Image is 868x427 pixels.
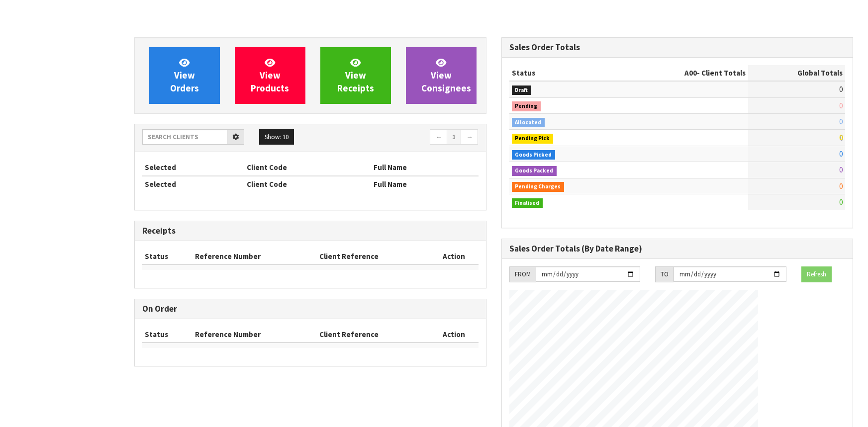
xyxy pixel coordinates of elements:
a: ViewReceipts [320,47,391,104]
span: A00 [684,68,697,78]
span: View Orders [170,57,199,94]
th: Full Name [371,176,479,192]
a: → [461,129,478,145]
th: Reference Number [193,249,317,264]
input: Search clients [142,129,227,145]
span: Finalised [512,198,543,208]
th: Client Code [244,176,371,192]
a: ViewConsignees [406,47,477,104]
span: 0 [839,85,843,94]
span: 0 [839,117,843,126]
span: 0 [839,165,843,174]
span: Goods Picked [512,150,556,160]
th: Status [142,327,193,342]
a: ViewProducts [235,47,305,104]
span: Allocated [512,118,545,128]
div: TO [655,266,674,282]
button: Refresh [801,266,832,282]
span: 0 [839,149,843,159]
th: Client Reference [317,327,430,342]
th: - Client Totals [620,65,748,81]
h3: Sales Order Totals (By Date Range) [509,244,846,254]
th: Status [142,249,193,264]
span: 0 [839,133,843,142]
th: Selected [142,176,244,192]
h3: Receipts [142,226,479,236]
div: FROM [509,266,536,282]
span: 0 [839,181,843,191]
th: Status [509,65,620,81]
span: View Products [251,57,289,94]
th: Selected [142,160,244,175]
span: Goods Packed [512,166,557,176]
th: Action [430,327,478,342]
span: View Receipts [337,57,374,94]
nav: Page navigation [318,129,479,147]
h3: On Order [142,304,479,314]
th: Client Reference [317,249,430,264]
h3: Sales Order Totals [509,43,846,52]
span: Pending Pick [512,134,554,144]
a: ViewOrders [149,47,220,104]
th: Full Name [371,160,479,175]
span: 0 [839,101,843,110]
span: Draft [512,85,532,95]
span: 0 [839,197,843,207]
a: 1 [447,129,461,145]
th: Action [430,249,478,264]
a: ← [430,129,447,145]
th: Client Code [244,160,371,175]
span: View Consignees [421,57,471,94]
button: Show: 10 [259,129,294,145]
span: Pending Charges [512,182,565,192]
th: Global Totals [748,65,845,81]
th: Reference Number [193,327,317,342]
span: Pending [512,101,541,111]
